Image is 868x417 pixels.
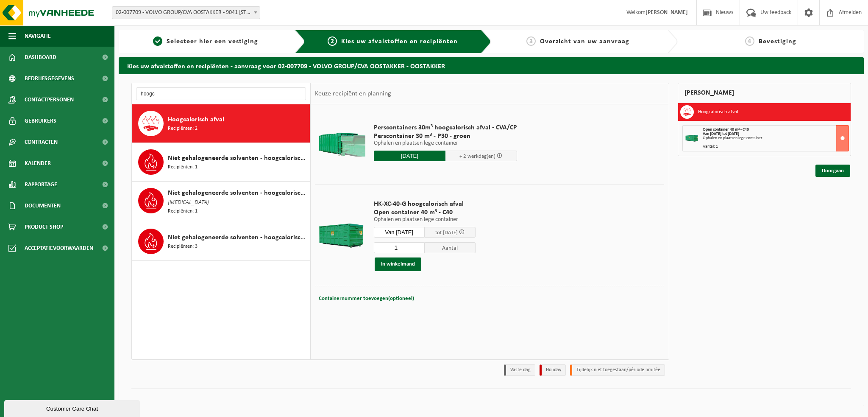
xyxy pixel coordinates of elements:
[112,7,260,19] span: 02-007709 - VOLVO GROUP/CVA OOSTAKKER - 9041 OOSTAKKER, SMALLEHEERWEG 31
[168,163,198,171] span: Recipiënten: 1
[374,151,445,161] input: Selecteer datum
[25,216,63,238] span: Product Shop
[815,165,850,177] a: Doorgaan
[678,83,851,103] div: [PERSON_NAME]
[25,153,51,174] span: Kalender
[319,296,414,301] span: Containernummer toevoegen(optioneel)
[703,136,849,140] div: Ophalen en plaatsen lege container
[25,238,93,259] span: Acceptatievoorwaarden
[132,182,310,222] button: Niet gehalogeneerde solventen - hoogcalorisch in IBC [MEDICAL_DATA] Recipiënten: 1
[459,154,495,159] span: + 2 werkdag(en)
[25,132,58,153] span: Contracten
[374,200,476,208] span: HK-XC-40-G hoogcalorisch afval
[25,110,56,132] span: Gebruikers
[374,140,517,146] p: Ophalen en plaatsen lege container
[132,222,310,261] button: Niet gehalogeneerde solventen - hoogcalorisch in kleinverpakking Recipiënten: 3
[374,208,476,217] span: Open container 40 m³ - C40
[25,47,56,68] span: Dashboard
[168,232,308,243] span: Niet gehalogeneerde solventen - hoogcalorisch in kleinverpakking
[112,6,260,19] span: 02-007709 - VOLVO GROUP/CVA OOSTAKKER - 9041 OOSTAKKER, SMALLEHEERWEG 31
[318,293,415,305] button: Containernummer toevoegen(optioneel)
[153,36,162,46] span: 1
[526,36,536,46] span: 3
[540,38,629,45] span: Overzicht van uw aanvraag
[136,87,306,100] input: Materiaal zoeken
[168,153,308,163] span: Niet gehalogeneerde solventen - hoogcalorisch in 200lt-vat
[759,38,796,45] span: Bevestiging
[703,132,739,136] strong: Van [DATE] tot [DATE]
[375,257,421,271] button: In winkelmand
[132,104,310,143] button: Hoogcalorisch afval Recipiënten: 2
[703,127,749,132] span: Open container 40 m³ - C40
[168,115,224,125] span: Hoogcalorisch afval
[425,242,476,253] span: Aantal
[168,125,198,133] span: Recipiënten: 2
[374,217,476,223] p: Ophalen en plaatsen lege container
[374,132,517,140] span: Perscontainer 30 m³ - P30 - groen
[311,83,395,104] div: Keuze recipiënt en planning
[328,36,337,46] span: 2
[745,36,754,46] span: 4
[168,243,198,251] span: Recipiënten: 3
[645,9,688,16] strong: [PERSON_NAME]
[123,36,288,47] a: 1Selecteer hier een vestiging
[25,89,74,110] span: Contactpersonen
[435,230,458,235] span: tot [DATE]
[25,68,74,89] span: Bedrijfsgegevens
[698,105,738,119] h3: Hoogcalorisch afval
[4,398,142,417] iframe: chat widget
[374,123,517,132] span: Perscontainers 30m³ hoogcalorisch afval - CVA/CP
[119,57,864,74] h2: Kies uw afvalstoffen en recipiënten - aanvraag voor 02-007709 - VOLVO GROUP/CVA OOSTAKKER - OOSTA...
[540,364,566,376] li: Holiday
[168,198,209,207] span: [MEDICAL_DATA]
[703,145,849,149] div: Aantal: 1
[570,364,665,376] li: Tijdelijk niet toegestaan/période limitée
[341,38,458,45] span: Kies uw afvalstoffen en recipiënten
[167,38,258,45] span: Selecteer hier een vestiging
[25,25,51,47] span: Navigatie
[25,195,61,216] span: Documenten
[168,188,308,198] span: Niet gehalogeneerde solventen - hoogcalorisch in IBC
[374,227,425,238] input: Selecteer datum
[504,364,535,376] li: Vaste dag
[132,143,310,182] button: Niet gehalogeneerde solventen - hoogcalorisch in 200lt-vat Recipiënten: 1
[25,174,57,195] span: Rapportage
[168,207,198,215] span: Recipiënten: 1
